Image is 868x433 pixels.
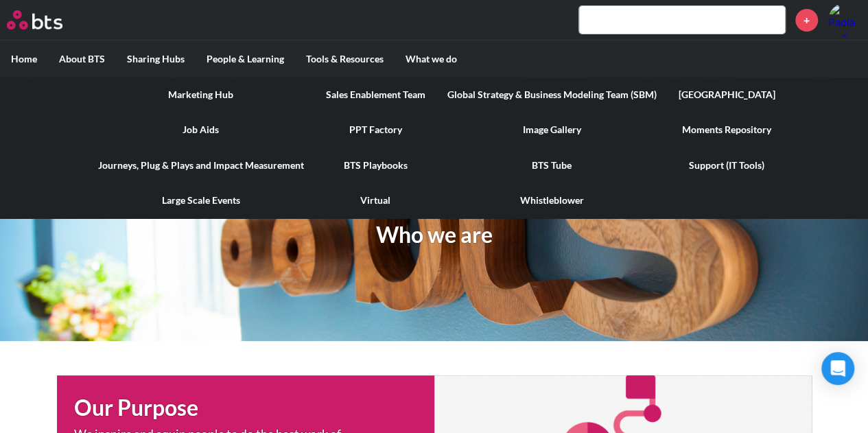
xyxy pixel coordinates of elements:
label: Tools & Resources [295,41,395,77]
a: + [795,9,818,32]
label: Sharing Hubs [116,41,196,77]
img: Paola Reduzzi [828,3,861,36]
label: About BTS [48,41,116,77]
h1: Who we are [376,220,493,250]
div: Open Intercom Messenger [821,352,854,385]
img: BTS Logo [7,10,62,30]
h1: Our Purpose [74,393,434,423]
a: Profile [828,3,861,36]
a: Go home [7,10,88,30]
label: People & Learning [196,41,295,77]
label: What we do [395,41,468,77]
